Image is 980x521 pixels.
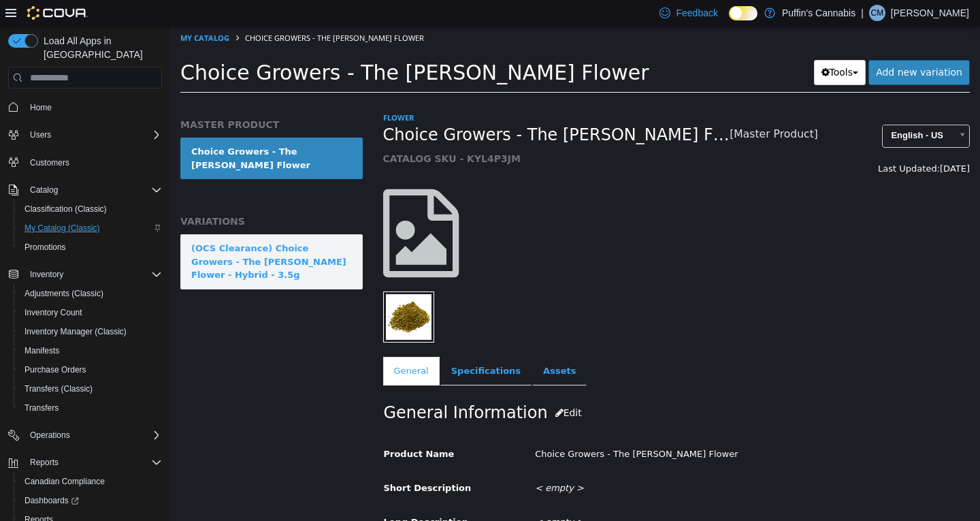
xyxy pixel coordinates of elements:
[270,331,361,360] a: Specifications
[24,288,103,299] span: Adjustments (Classic)
[14,200,167,219] button: Classification (Classic)
[14,472,167,491] button: Canadian Compliance
[24,182,162,198] span: Catalog
[19,220,162,236] span: My Catalog (Classic)
[19,304,162,321] span: Inventory Count
[30,185,58,195] span: Catalog
[19,285,109,302] a: Adjustments (Classic)
[3,125,167,144] button: Users
[24,223,100,234] span: My Catalog (Classic)
[30,457,59,468] span: Reports
[355,451,809,475] div: < empty >
[213,86,244,97] a: Flower
[19,323,162,340] span: Inventory Manager (Classic)
[861,5,864,21] p: |
[3,453,167,472] button: Reports
[27,6,88,20] img: Cova
[14,398,167,417] button: Transfers
[10,7,59,17] a: My Catalog
[30,430,70,441] span: Operations
[14,284,167,303] button: Adjustments (Classic)
[19,492,162,509] span: Dashboards
[713,99,781,121] span: English - US
[355,417,809,441] div: Choice Growers - The [PERSON_NAME] Flower
[19,343,65,359] a: Manifests
[871,5,884,21] span: CM
[24,242,66,253] span: Promotions
[24,454,64,471] button: Reports
[24,326,127,337] span: Inventory Manager (Classic)
[19,492,84,509] a: Dashboards
[19,473,162,490] span: Canadian Compliance
[24,364,86,375] span: Purchase Orders
[75,7,254,17] span: Choice Growers - The [PERSON_NAME] Flower
[712,99,800,122] a: English - US
[30,102,52,113] span: Home
[19,381,162,397] span: Transfers (Classic)
[24,402,59,413] span: Transfers
[24,476,105,487] span: Canadian Compliance
[19,381,98,397] a: Transfers (Classic)
[10,112,193,153] a: Choice Growers - The [PERSON_NAME] Flower
[19,362,162,378] span: Purchase Orders
[30,129,51,140] span: Users
[19,239,162,255] span: Promotions
[14,379,167,398] button: Transfers (Classic)
[891,5,969,21] p: [PERSON_NAME]
[19,400,162,416] span: Transfers
[24,127,162,143] span: Users
[21,216,182,256] div: (OCS Clearance) Choice Growers - The [PERSON_NAME] Flower - Hybrid - 3.5g
[19,343,162,359] span: Manifests
[24,383,93,394] span: Transfers (Classic)
[24,495,79,506] span: Dashboards
[19,362,92,378] a: Purchase Orders
[782,5,855,21] p: Puffin's Cannabis
[19,304,88,321] a: Inventory Count
[698,34,800,59] a: Add new variation
[559,104,648,114] small: [Master Product]
[214,423,284,433] span: Product Name
[3,265,167,284] button: Inventory
[14,238,167,257] button: Promotions
[24,204,107,215] span: Classification (Classic)
[3,153,167,172] button: Customers
[708,138,770,148] span: Last Updated:
[19,201,112,217] a: Classification (Classic)
[24,427,76,443] button: Operations
[38,34,162,61] span: Load All Apps in [GEOGRAPHIC_DATA]
[14,341,167,360] button: Manifests
[213,99,560,120] span: Choice Growers - The [PERSON_NAME] Flower
[24,99,57,116] a: Home
[24,307,82,318] span: Inventory Count
[14,322,167,341] button: Inventory Manager (Classic)
[19,201,162,217] span: Classification (Classic)
[14,303,167,322] button: Inventory Count
[213,331,269,360] a: General
[14,360,167,379] button: Purchase Orders
[24,266,162,283] span: Inventory
[378,375,419,400] button: Edit
[213,127,648,139] h5: CATALOG SKU - KYL4P3JM
[10,35,479,59] span: Choice Growers - The [PERSON_NAME] Flower
[30,157,69,168] span: Customers
[19,473,110,490] a: Canadian Compliance
[19,323,132,340] a: Inventory Manager (Classic)
[355,485,809,509] div: < empty >
[19,400,64,416] a: Transfers
[19,220,105,236] a: My Catalog (Classic)
[19,239,71,255] a: Promotions
[3,426,167,445] button: Operations
[24,427,162,443] span: Operations
[214,457,301,467] span: Short Description
[214,375,800,400] h2: General Information
[19,285,162,302] span: Adjustments (Classic)
[24,98,162,115] span: Home
[362,331,416,360] a: Assets
[14,219,167,238] button: My Catalog (Classic)
[729,20,730,21] span: Dark Mode
[14,491,167,510] a: Dashboards
[30,269,63,280] span: Inventory
[24,454,162,471] span: Reports
[676,6,717,20] span: Feedback
[3,180,167,200] button: Catalog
